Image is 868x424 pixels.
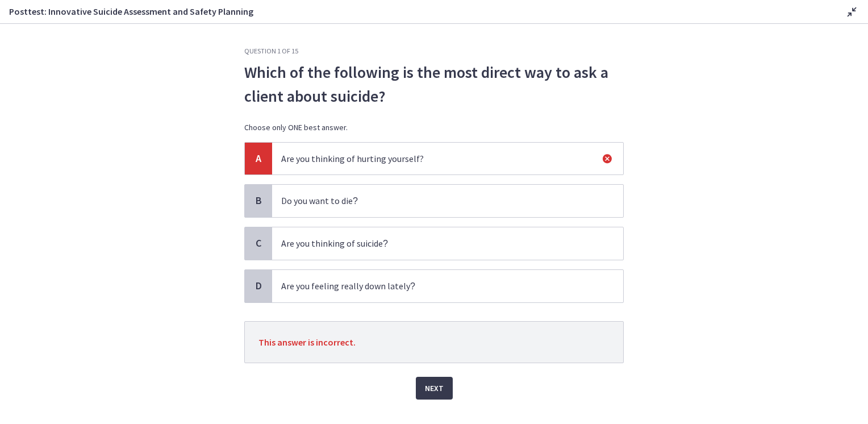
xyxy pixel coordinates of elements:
[252,152,265,165] span: A
[410,281,415,291] span: ?
[383,239,388,248] span: ?
[425,381,444,395] span: Next
[281,194,591,208] p: Do you want to die
[281,279,591,293] p: Are you feeling really down lately
[9,5,827,18] h3: Posttest: Innovative Suicide Assessment and Safety Planning
[244,60,624,108] span: Which of the following is the most direct way to ask a client about suicide?
[281,152,591,165] p: Are you thinking of hurting yourself?
[281,236,591,251] p: Are you thinking of suicide
[244,122,624,133] p: Choose only ONE best answer.
[252,194,265,207] span: B
[252,236,265,250] span: C
[353,196,358,206] span: ?
[258,336,356,348] span: This answer is incorrect.
[252,279,265,293] span: D
[416,377,453,400] button: Next
[244,47,624,56] h3: Question 1 of 15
